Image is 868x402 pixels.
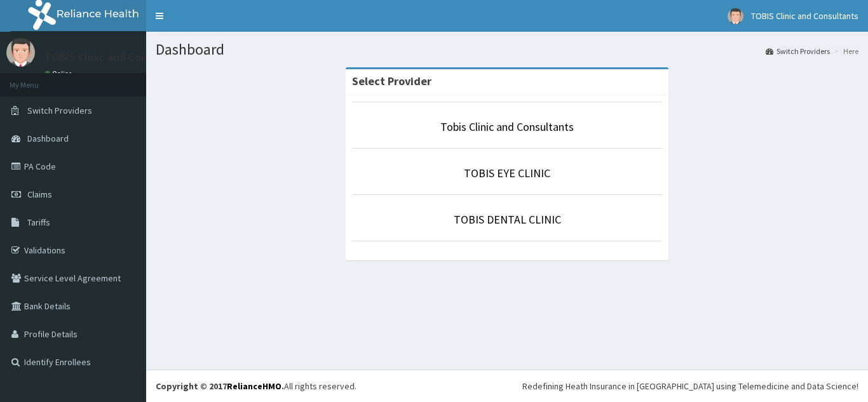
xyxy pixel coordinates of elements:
[831,46,858,57] li: Here
[728,8,743,24] img: User Image
[44,51,189,63] p: TOBIS Clinic and Consultants
[156,41,858,58] h1: Dashboard
[146,370,868,402] footer: All rights reserved.
[454,212,561,227] a: TOBIS DENTAL CLINIC
[522,380,858,392] div: Redefining Heath Insurance in [GEOGRAPHIC_DATA] using Telemedicine and Data Science!
[27,217,50,228] span: Tariffs
[156,380,284,392] strong: Copyright © 2017 .
[27,105,92,116] span: Switch Providers
[766,46,830,57] a: Switch Providers
[44,69,75,78] a: Online
[227,380,281,392] a: RelianceHMO
[464,166,550,180] a: TOBIS EYE CLINIC
[27,189,52,200] span: Claims
[6,38,35,67] img: User Image
[352,74,431,88] strong: Select Provider
[440,119,574,134] a: Tobis Clinic and Consultants
[27,133,69,144] span: Dashboard
[751,10,858,22] span: TOBIS Clinic and Consultants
